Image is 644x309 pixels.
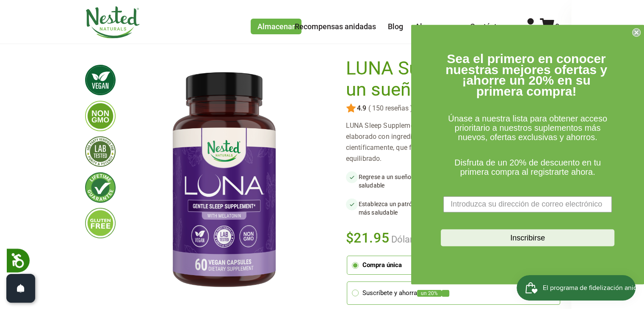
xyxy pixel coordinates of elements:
img: probado por terceros [85,136,116,167]
img: star.svg [346,103,356,113]
input: Introduzca su dirección de correo electrónico [443,196,612,212]
img: sin gluten [85,208,116,238]
img: LUNA Suplemento para un sueño suave [129,58,319,304]
img: garantía de por vida [85,172,116,203]
img: Naturales anidados [85,6,140,39]
button: Abierto [6,274,35,303]
iframe: Botón para abrir la ventana emergente del programa de fidelización [517,275,636,301]
font: Sea el primero en conocer nuestras mejores ofertas y ¡ahorre un 20% en su primera compra! [445,52,607,98]
font: Almacenar [257,22,295,31]
img: libre de transgénicos [85,101,116,131]
div: Formulario FLYOUT [411,25,644,284]
font: $21.95 [346,230,390,246]
img: vegan [85,65,116,95]
font: LUNA Sleep Supplement es un suplemento herbal para dormir elaborado con ingredientes seguros, nat... [346,121,534,163]
font: Inscribirse [510,233,545,242]
font: ( 150 reseñas ) [368,104,413,112]
a: Recompensas anidadas [295,22,376,31]
font: 0 [555,22,559,31]
button: Inscribirse [441,229,614,246]
a: 0 [540,22,559,31]
font: Establezca un patrón de sueño más saludable [359,201,442,216]
font: Dólar estadounidense [391,234,481,245]
font: Disfruta de un 20% de descuento en tu primera compra al registrarte ahora. [454,158,601,177]
a: Blog [388,22,403,31]
a: Al por mayor [415,22,458,31]
a: Almacenar [251,19,301,34]
font: El programa de fidelización anidado [26,8,132,17]
font: 4.9 [357,104,366,112]
font: Regrese a un sueño normal y saludable [359,174,436,189]
font: LUNA Suplemento para un sueño suave [346,57,539,100]
button: Cerrar diálogo [632,28,641,37]
font: Únase a nuestra lista para obtener acceso prioritario a nuestros suplementos más nuevos, ofertas ... [448,114,607,141]
a: Contáctenos [470,22,513,31]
